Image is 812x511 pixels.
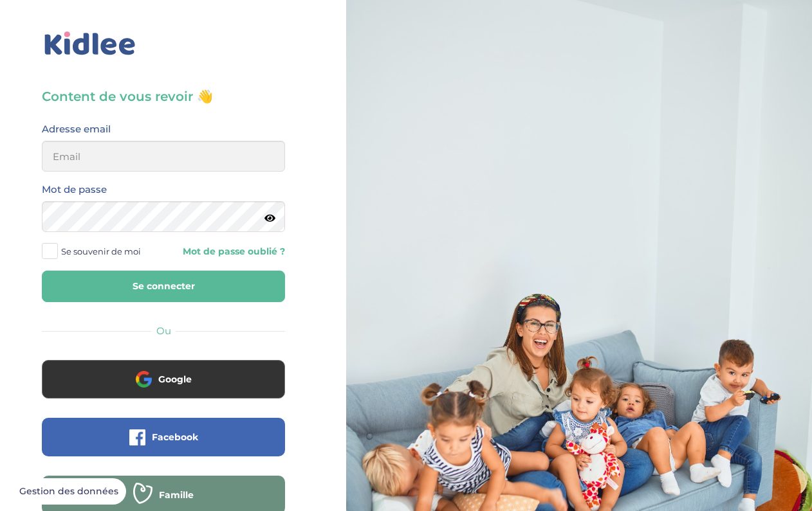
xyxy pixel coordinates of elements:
span: Se souvenir de moi [61,243,141,260]
button: Google [42,360,285,399]
label: Mot de passe [42,181,107,198]
input: Email [42,141,285,172]
span: Famille [159,489,194,501]
span: Ou [156,325,171,337]
label: Adresse email [42,121,111,138]
a: Google [42,382,285,394]
img: facebook.png [129,429,145,445]
button: Gestion des données [12,478,126,505]
a: Facebook [42,440,285,452]
a: Famille [42,498,285,510]
span: Facebook [152,431,198,444]
h3: Content de vous revoir 👋 [42,87,285,105]
button: Facebook [42,418,285,456]
span: Gestion des données [19,486,118,498]
a: Mot de passe oublié ? [173,246,285,258]
button: Se connecter [42,271,285,302]
span: Google [158,373,192,386]
img: google.png [136,371,152,387]
img: logo_kidlee_bleu [42,29,138,58]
